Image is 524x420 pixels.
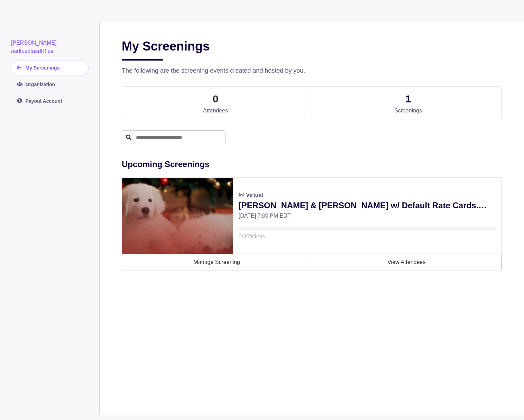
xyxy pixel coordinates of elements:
[239,232,496,241] p: 0 / 30 tickets
[312,254,502,271] a: View Attendees
[122,66,502,75] p: The following are the screening events created and hosted by you.
[11,77,88,91] a: Organization
[122,39,210,61] h2: My Screenings
[203,107,228,115] p: Attendees
[246,191,263,199] p: Virtual
[11,61,88,75] a: My Screenings
[405,91,411,107] p: 1
[239,199,496,212] p: [PERSON_NAME] & [PERSON_NAME] w/ Default Rate Cards. Wow!
[394,107,422,115] p: Screenings
[122,254,312,271] a: Manage Screening
[213,91,219,107] p: 0
[11,94,88,108] a: Payout Account
[11,39,88,55] div: [PERSON_NAME] asdfasdfasdfRice
[239,212,496,220] p: [DATE] 7:00 PM EDT
[122,158,502,171] p: Upcoming Screenings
